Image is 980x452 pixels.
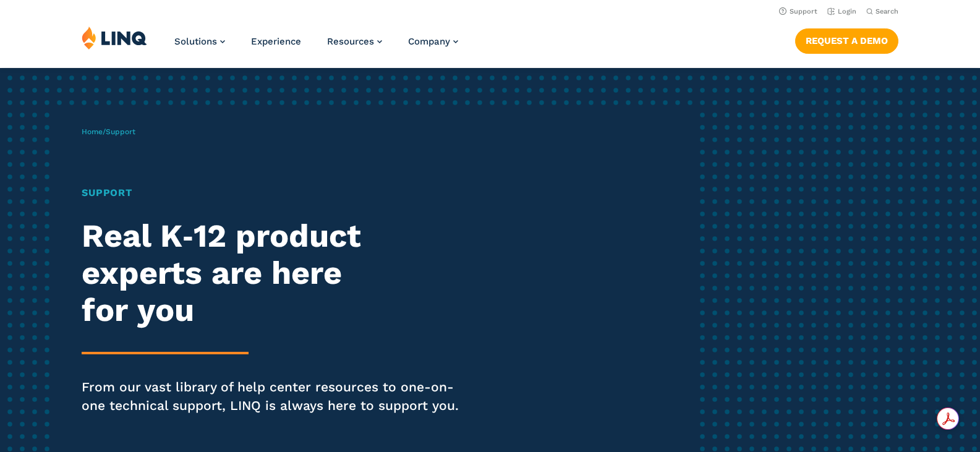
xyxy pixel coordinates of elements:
[106,127,135,136] span: Support
[82,185,459,200] h1: Support
[327,36,374,47] span: Resources
[795,26,898,53] nav: Button Navigation
[827,7,856,15] a: Login
[174,36,217,47] span: Solutions
[795,28,898,53] a: Request a Demo
[408,36,450,47] span: Company
[82,378,459,415] p: From our vast library of help center resources to one-on-one technical support, LINQ is always he...
[779,7,817,15] a: Support
[408,36,458,47] a: Company
[327,36,382,47] a: Resources
[876,7,898,15] span: Search
[82,127,103,136] a: Home
[82,26,147,49] img: LINQ | K‑12 Software
[82,127,135,136] span: /
[866,7,898,16] button: Open Search Bar
[174,26,458,67] nav: Primary Navigation
[82,218,459,328] h2: Real K‑12 product experts are here for you
[251,36,301,47] a: Experience
[174,36,225,47] a: Solutions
